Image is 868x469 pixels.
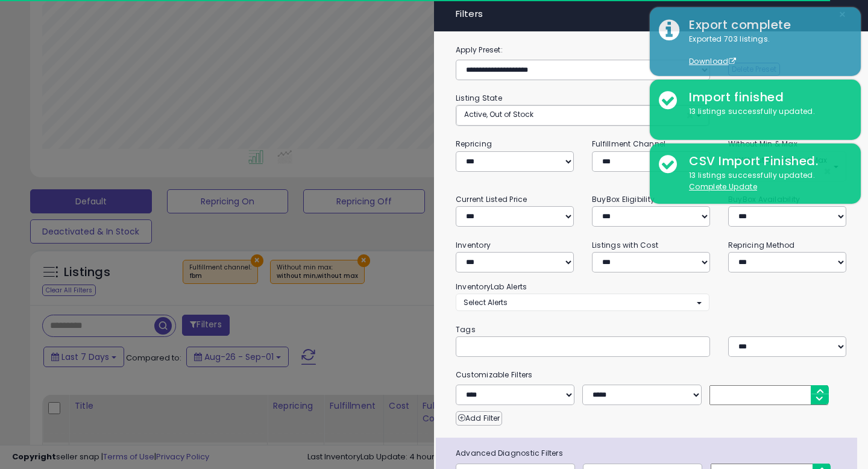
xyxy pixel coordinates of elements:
[447,43,855,57] label: Apply Preset:
[456,194,527,204] small: Current Listed Price
[680,16,852,34] div: Export complete
[592,194,655,204] small: BuyBox Eligibility
[592,139,665,149] small: Fulfillment Channel
[464,109,533,119] span: Active, Out of Stock
[689,56,736,66] a: Download
[456,93,502,103] small: Listing State
[680,170,852,192] div: 13 listings successfully updated.
[838,6,846,23] span: ×
[728,240,795,250] small: Repricing Method
[456,240,491,250] small: Inventory
[456,139,492,149] small: Repricing
[456,294,709,311] button: Select Alerts
[456,105,709,125] button: Active, Out of Stock ×
[464,297,508,307] span: Select Alerts
[447,368,855,382] small: Customizable Filters
[447,323,855,336] small: Tags
[447,447,857,460] span: Advanced Diagnostic Filters
[834,6,851,23] button: ×
[680,153,852,170] div: CSV Import Finished.
[456,282,527,292] small: InventoryLab Alerts
[689,181,757,192] u: Complete Update
[680,106,852,118] div: 13 listings successfully updated.
[680,89,852,106] div: Import finished
[680,34,852,68] div: Exported 703 listings.
[592,240,658,250] small: Listings with Cost
[456,9,846,19] h4: Filters
[456,411,502,426] button: Add Filter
